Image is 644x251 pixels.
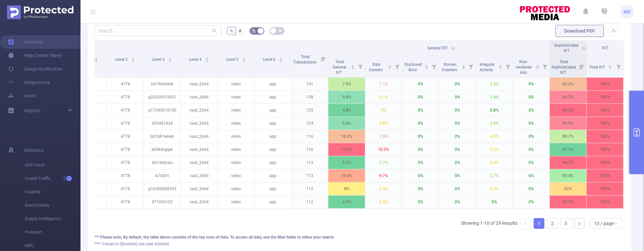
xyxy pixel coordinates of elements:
[25,158,80,172] span: Anti-Fraud
[461,218,518,229] li: Showing 1-10 of 29 Results
[107,117,144,130] p: 4778
[107,182,144,195] p: 4778
[181,91,217,103] p: vast_2664
[402,78,439,90] p: 0%
[365,117,402,130] p: 4.8%
[8,89,36,102] a: Users
[513,78,549,90] p: 0%
[442,62,458,72] span: Known Crawlers
[255,104,291,117] p: app
[476,91,513,103] p: 1.4%
[524,221,528,225] i: icon: left
[291,182,328,195] p: 112
[94,56,98,60] div: Sort
[550,130,586,143] p: 89.7%
[561,218,571,228] a: 3
[328,78,365,90] p: 7.8%
[242,56,246,60] div: Sort
[107,196,144,208] p: 4778
[144,196,180,208] p: 571096102
[181,130,217,143] p: vast_2664
[551,59,576,75] span: Total Sophisticated IVT
[279,56,282,58] i: icon: caret-up
[520,218,531,229] li: Previous Page
[218,169,254,182] p: video
[402,130,439,143] p: 0%
[587,104,623,117] p: 100%
[25,185,80,199] span: Visibility
[439,130,476,143] p: 0%
[291,130,328,143] p: 116
[263,57,276,62] span: Level 6
[278,29,282,33] i: icon: table
[291,117,328,130] p: 124
[205,56,209,58] i: icon: caret-up
[8,62,63,76] a: Usage Notification
[577,222,581,226] i: icon: right
[218,117,254,130] p: video
[181,143,217,156] p: vast_2664
[291,156,328,169] p: 113
[328,130,365,143] p: 10.3%
[181,104,217,117] p: vast_2664
[466,56,476,77] i: Filter menu
[550,117,586,130] p: 94.4%
[425,67,429,69] i: icon: caret-down
[107,78,144,90] p: 4778
[181,169,217,182] p: vast_2664
[181,196,217,208] p: vast_2664
[181,156,217,169] p: vast_2664
[144,156,180,169] p: b014d6rxlu
[181,117,217,130] p: vast_2664
[218,91,254,103] p: video
[550,91,586,103] p: 94.2%
[499,67,502,69] i: icon: caret-down
[107,104,144,117] p: 4778
[535,64,539,68] div: Sort
[144,117,180,130] p: 905401434
[144,130,180,143] p: b07q81k4wb
[291,91,328,103] p: 138
[365,182,402,195] p: 4.5%
[24,104,41,117] a: Reports
[587,143,623,156] p: 100%
[547,218,557,228] a: 2
[291,78,328,90] p: 141
[513,104,549,117] p: 0%
[181,182,217,195] p: vast_2664
[439,156,476,169] p: 0%
[255,78,291,90] p: app
[534,218,544,228] a: 1
[587,182,623,195] p: 100%
[351,64,355,66] i: icon: caret-up
[252,29,256,33] i: icon: bg-colors
[255,130,291,143] p: app
[238,28,241,34] span: #
[513,156,549,169] p: 0%
[577,56,586,77] i: Filter menu
[516,59,532,75] span: Non-rendered Ads
[328,104,365,117] p: 4.8%
[513,196,549,208] p: 0%
[550,169,586,182] p: 89.4%
[218,196,254,208] p: video
[107,169,144,182] p: 4778
[365,143,402,156] p: 10.3%
[328,196,365,208] p: 4.5%
[144,182,180,195] p: g16300008593
[291,169,328,182] p: 113
[554,43,579,53] span: Sophisticated IVT
[144,78,180,90] p: b019dchdzk
[107,143,144,156] p: 4778
[439,196,476,208] p: 0%
[624,5,631,18] span: MD
[550,104,586,117] p: 95.2%
[439,78,476,90] p: 0%
[608,64,612,68] div: Sort
[94,234,625,240] div: *** Please note, By default, the table above consists of the top rows of data. To access all data...
[365,78,402,90] p: 7.1%
[402,104,439,117] p: 0%
[365,169,402,182] p: 9.7%
[614,56,623,77] i: Filter menu
[439,104,476,117] p: 0%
